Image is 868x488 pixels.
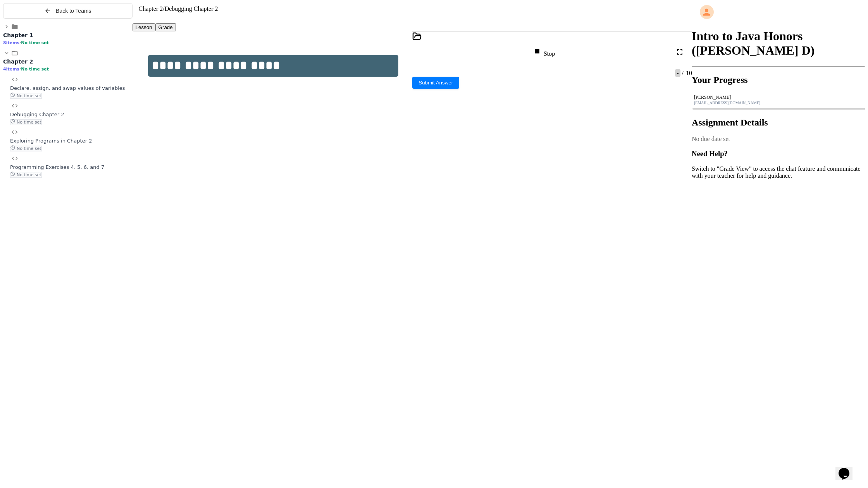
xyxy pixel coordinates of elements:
span: Declare, assign, and swap values of variables [10,85,125,91]
span: • [19,40,21,45]
div: Stop [532,46,555,57]
h1: Intro to Java Honors ([PERSON_NAME] D) [692,29,865,58]
span: No time set [10,93,42,99]
span: No time set [10,146,42,151]
span: / [163,5,164,12]
iframe: chat widget [835,457,860,480]
span: Debugging Chapter 2 [165,5,218,12]
div: [EMAIL_ADDRESS][DOMAIN_NAME] [694,101,863,105]
span: - [675,69,680,77]
span: Submit Answer [418,80,453,86]
p: Switch to "Grade View" to access the chat feature and communicate with your teacher for help and ... [692,165,865,179]
span: Exploring Programs in Chapter 2 [10,138,92,144]
span: Chapter 1 [3,32,33,38]
span: Chapter 2 [139,5,163,12]
button: Back to Teams [3,3,133,19]
span: No time set [10,119,42,125]
span: Programming Exercises 4, 5, 6, and 7 [10,164,104,170]
div: [PERSON_NAME] [694,95,863,100]
span: / [682,70,684,76]
span: 8 items [3,40,19,45]
span: 4 items [3,67,19,72]
div: My Account [692,3,865,21]
span: No time set [21,67,49,72]
h2: Assignment Details [692,117,865,128]
span: Chapter 2 [3,58,33,65]
span: • [19,66,21,72]
div: No due date set [692,136,865,143]
button: Grade [155,23,176,31]
span: No time set [10,172,42,178]
span: No time set [21,40,49,45]
span: 10 [684,70,692,76]
button: Lesson [133,23,155,31]
span: Debugging Chapter 2 [10,112,64,117]
button: Submit Answer [412,77,459,89]
span: Back to Teams [56,8,91,14]
h3: Need Help? [692,149,865,158]
h2: Your Progress [692,75,865,85]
